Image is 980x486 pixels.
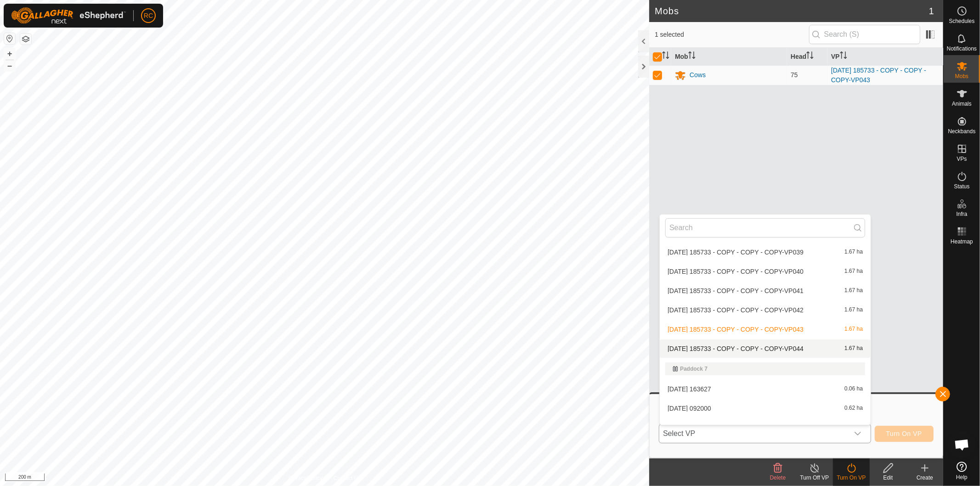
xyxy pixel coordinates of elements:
[844,307,863,313] span: 1.67 ha
[659,424,849,443] span: Select VP
[827,48,943,66] th: VP
[951,239,973,244] span: Heatmap
[660,282,871,300] li: 2025-08-11 185733 - COPY - COPY - COPY-VP041
[944,458,980,484] a: Help
[809,25,920,44] input: Search (S)
[949,18,974,24] span: Schedules
[957,156,967,162] span: VPs
[929,4,934,18] span: 1
[660,399,871,418] li: 2025-03-16 092000
[875,426,934,442] button: Turn On VP
[844,386,863,392] span: 0.06 ha
[840,53,847,60] p-sorticon: Activate to sort
[844,288,863,294] span: 1.67 ha
[668,249,804,255] span: [DATE] 185733 - COPY - COPY - COPY-VP039
[844,345,863,352] span: 1.67 ha
[4,48,15,59] button: +
[952,101,972,107] span: Animals
[948,129,975,134] span: Neckbands
[665,218,865,237] input: Search
[831,67,926,84] a: [DATE] 185733 - COPY - COPY - COPY-VP043
[668,405,711,412] span: [DATE] 092000
[906,474,943,482] div: Create
[668,424,711,431] span: [DATE] 155839
[660,418,871,437] li: 2025-03-16 155839
[688,53,696,60] p-sorticon: Activate to sort
[844,249,863,255] span: 1.67 ha
[660,301,871,319] li: 2025-08-11 185733 - COPY - COPY - COPY-VP042
[11,7,126,24] img: Gallagher Logo
[796,474,833,482] div: Turn Off VP
[833,474,870,482] div: Turn On VP
[844,405,863,412] span: 0.62 ha
[668,386,711,392] span: [DATE] 163627
[870,474,906,482] div: Edit
[662,53,669,60] p-sorticon: Activate to sort
[668,307,804,313] span: [DATE] 185733 - COPY - COPY - COPY-VP042
[655,6,929,17] h2: Mobs
[668,326,804,333] span: [DATE] 185733 - COPY - COPY - COPY-VP043
[787,48,827,66] th: Head
[334,474,361,482] a: Contact Us
[671,48,787,66] th: Mob
[660,243,871,261] li: 2025-08-11 185733 - COPY - COPY - COPY-VP039
[948,431,976,458] div: Open chat
[144,11,153,21] span: RC
[844,326,863,333] span: 1.67 ha
[4,60,15,71] button: –
[660,339,871,358] li: 2025-08-11 185733 - COPY - COPY - COPY-VP044
[668,268,804,275] span: [DATE] 185733 - COPY - COPY - COPY-VP040
[660,320,871,339] li: 2025-08-11 185733 - COPY - COPY - COPY-VP043
[947,46,977,51] span: Notifications
[20,34,31,45] button: Map Layers
[289,474,323,482] a: Privacy Policy
[4,33,15,44] button: Reset Map
[956,475,968,480] span: Help
[690,70,706,80] div: Cows
[886,430,922,437] span: Turn On VP
[849,424,867,443] div: dropdown trigger
[849,424,863,431] span: 15 ha
[673,366,858,372] div: Paddock 7
[806,53,814,60] p-sorticon: Activate to sort
[668,345,804,352] span: [DATE] 185733 - COPY - COPY - COPY-VP044
[655,30,809,40] span: 1 selected
[660,262,871,281] li: 2025-08-11 185733 - COPY - COPY - COPY-VP040
[791,71,798,79] span: 75
[956,211,967,217] span: Infra
[668,288,804,294] span: [DATE] 185733 - COPY - COPY - COPY-VP041
[844,268,863,275] span: 1.67 ha
[954,184,969,189] span: Status
[660,380,871,398] li: 2025-03-12 163627
[770,475,786,481] span: Delete
[955,73,969,79] span: Mobs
